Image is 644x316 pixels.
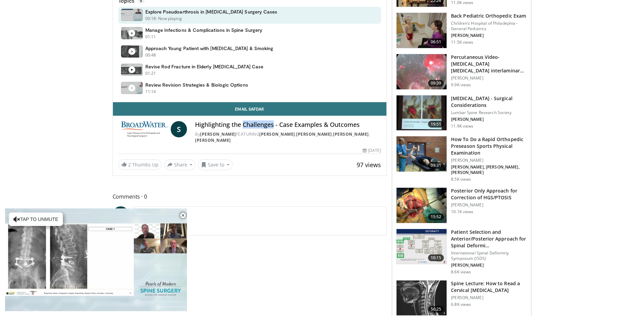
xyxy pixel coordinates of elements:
[113,206,129,223] a: A
[451,21,527,31] p: Children’s Hospital of Philadephia - General Pediatrics
[156,16,182,22] p: - Now playing
[396,229,527,275] a: 10:15 Patient Selection and Anterior/Posterior Approach for Spinal Deformi… International Spinal ...
[145,45,273,51] h4: Approach Young Patient with [MEDICAL_DATA] & Smoking
[428,80,444,87] span: 09:39
[145,27,263,33] h4: Manage Infections & Complications in Spine Surgery
[195,121,381,129] h4: Highlighting the Challenges - Case Examples & Outcomes
[9,212,63,226] button: Tap to unmute
[451,229,527,249] h3: Patient Selection and Anterior/Posterior Approach for Spinal Deformi…
[428,162,444,169] span: 09:31
[396,187,527,223] a: 15:52 Posterior Only Approach for Correction of HGS/PTOSIS [PERSON_NAME] 10.1K views
[296,131,332,137] a: [PERSON_NAME]
[200,131,236,137] a: [PERSON_NAME]
[397,188,447,223] img: AMFAUBLRvnRX8J4n4xMDoxOjByO_JhYE.150x105_q85_crop-smart_upscale.jpg
[259,131,295,137] a: [PERSON_NAME]
[397,280,447,316] img: 98bd7756-0446-4cc3-bc56-1754a08acebd.150x105_q85_crop-smart_upscale.jpg
[113,102,387,116] a: Email Safdar
[451,13,527,19] h3: Back Pediatric Orthopedic Exam
[451,95,527,109] h3: [MEDICAL_DATA] - Surgical Considerations
[451,82,471,88] p: 9.9K views
[357,161,381,169] span: 97 views
[451,269,471,275] p: 8.6K views
[451,136,527,156] h3: How To Do a Rapid Orthopedic Preseason Sports Physical Examination
[428,254,444,261] span: 10:15
[113,192,387,201] span: Comments 0
[363,148,381,154] div: [DATE]
[145,52,156,58] p: 00:48
[396,13,527,48] a: 06:51 Back Pediatric Orthopedic Exam Children’s Hospital of Philadephia - General Pediatrics [PER...
[451,302,471,307] p: 6.8K views
[145,34,156,40] p: 01:11
[145,9,278,15] h4: Explore Pseudoarthrosis in [MEDICAL_DATA] Surgery Cases
[451,177,471,182] p: 8.5K views
[451,187,527,201] h3: Posterior Only Approach for Correction of HGS/PTOSIS
[451,202,527,208] p: [PERSON_NAME]
[451,110,527,115] p: Lumbar Spine Research Society
[397,229,447,264] img: beefc228-5859-4966-8bc6-4c9aecbbf021.150x105_q85_crop-smart_upscale.jpg
[451,75,527,81] p: [PERSON_NAME]
[397,54,447,89] img: 8fac1a79-a78b-4966-a978-874ddf9a9948.150x105_q85_crop-smart_upscale.jpg
[128,161,131,168] span: 2
[145,70,156,76] p: 01:21
[451,158,527,163] p: [PERSON_NAME]
[5,208,187,311] video-js: Video Player
[333,131,369,137] a: [PERSON_NAME]
[145,64,264,70] h4: Revise Rod Fracture in Elderly [MEDICAL_DATA] Case
[451,295,527,300] p: [PERSON_NAME]
[396,95,527,131] a: 19:51 [MEDICAL_DATA] - Surgical Considerations Lumbar Spine Research Society [PERSON_NAME] 11.9K ...
[451,250,527,261] p: International Spinal Deformity Symposium (ISDS)
[195,137,231,143] a: [PERSON_NAME]
[164,159,196,170] button: Share
[451,33,527,38] p: [PERSON_NAME]
[428,121,444,128] span: 19:51
[451,40,473,45] p: 11.5K views
[396,136,527,182] a: 09:31 How To Do a Rapid Orthopedic Preseason Sports Physical Examination [PERSON_NAME] [PERSON_NA...
[195,131,381,143] div: By FEATURING , , ,
[176,208,190,223] button: Close
[145,82,248,88] h4: Review Revision Strategies & Biologic Options
[451,123,473,129] p: 11.9K views
[145,89,156,95] p: 11:14
[451,209,473,215] p: 10.1K views
[397,95,447,131] img: df977cbb-5756-427a-b13c-efcd69dcbbf0.150x105_q85_crop-smart_upscale.jpg
[451,263,527,268] p: [PERSON_NAME]
[451,280,527,294] h3: Spine Lecture: How to Read a Cervical [MEDICAL_DATA]
[428,213,444,220] span: 15:52
[451,164,527,175] p: [PERSON_NAME], [PERSON_NAME], [PERSON_NAME]
[428,39,444,45] span: 06:51
[118,121,168,137] img: BroadWater
[396,280,527,316] a: 56:25 Spine Lecture: How to Read a Cervical [MEDICAL_DATA] [PERSON_NAME] 6.8K views
[198,159,233,170] button: Save to
[396,54,527,90] a: 09:39 Percutaneous Video-[MEDICAL_DATA] [MEDICAL_DATA] interlaminar L5-S1 (PELD) [PERSON_NAME] 9....
[451,117,527,122] p: [PERSON_NAME]
[145,16,156,22] p: 00:18
[171,121,187,137] a: S
[118,159,162,170] a: 2 Thumbs Up
[451,54,527,74] h3: Percutaneous Video-[MEDICAL_DATA] [MEDICAL_DATA] interlaminar L5-S1 (PELD)
[397,136,447,172] img: d8b1f0ff-135c-420c-896e-84d5a2cb23b7.150x105_q85_crop-smart_upscale.jpg
[397,13,447,48] img: d5627b5e-3237-4fe8-bddb-27cadc905f63.150x105_q85_crop-smart_upscale.jpg
[428,306,444,313] span: 56:25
